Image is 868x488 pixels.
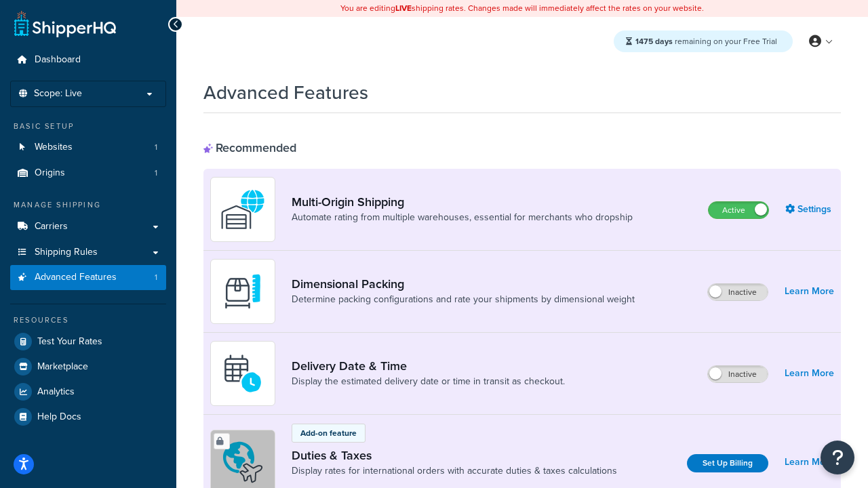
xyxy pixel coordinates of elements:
[219,268,267,315] img: DTVBYsAAAAAASUVORK5CYII=
[37,386,75,398] span: Analytics
[10,314,166,326] div: Resources
[292,448,617,463] a: Duties & Taxes
[155,142,157,153] span: 1
[635,35,673,47] strong: 1475 days
[10,47,166,73] a: Dashboard
[10,405,166,429] a: Help Docs
[292,195,633,209] a: Multi-Origin Shipping
[292,359,565,373] a: Delivery Date & Time
[292,293,635,306] a: Determine packing configurations and rate your shipments by dimensional weight
[10,161,166,186] li: Origins
[10,240,166,265] a: Shipping Rules
[395,2,412,14] b: LIVE
[785,453,834,472] a: Learn More
[203,140,296,155] div: Recommended
[10,161,166,186] a: Origins1
[292,211,633,224] a: Automate rating from multiple warehouses, essential for merchants who dropship
[155,272,157,283] span: 1
[687,454,768,472] a: Set Up Billing
[821,441,854,474] button: Open Resource Center
[34,88,82,100] span: Scope: Live
[203,79,368,106] h1: Advanced Features
[292,375,565,388] a: Display the estimated delivery date or time in transit as checkout.
[709,202,768,218] label: Active
[35,142,73,153] span: Websites
[10,135,166,160] a: Websites1
[37,361,88,373] span: Marketplace
[635,35,777,47] span: remaining on your Free Trial
[292,277,635,291] a: Dimensional Packing
[10,135,166,160] li: Websites
[708,366,768,382] label: Inactive
[219,186,267,233] img: WatD5o0RtDAAAAAElFTkSuQmCC
[37,336,102,348] span: Test Your Rates
[10,199,166,211] div: Manage Shipping
[219,350,267,397] img: gfkeb5ejjkALwAAAABJRU5ErkJggg==
[300,427,357,439] p: Add-on feature
[10,214,166,239] a: Carriers
[785,282,834,301] a: Learn More
[155,167,157,179] span: 1
[35,167,65,179] span: Origins
[35,247,98,258] span: Shipping Rules
[10,265,166,290] a: Advanced Features1
[37,411,81,423] span: Help Docs
[35,54,81,66] span: Dashboard
[10,265,166,290] li: Advanced Features
[10,380,166,404] a: Analytics
[708,284,768,300] label: Inactive
[35,221,68,232] span: Carriers
[785,364,834,383] a: Learn More
[10,121,166,132] div: Basic Setup
[10,329,166,354] a: Test Your Rates
[35,272,117,283] span: Advanced Features
[292,464,617,478] a: Display rates for international orders with accurate duties & taxes calculations
[785,200,834,219] a: Settings
[10,354,166,379] a: Marketplace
